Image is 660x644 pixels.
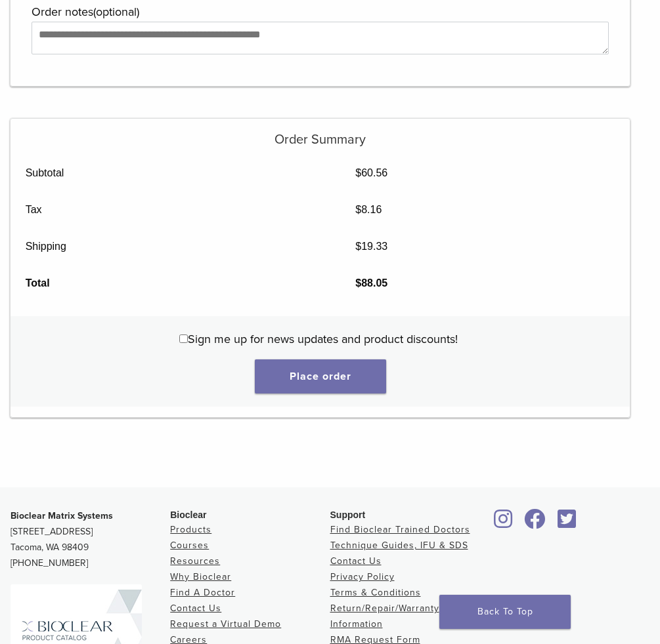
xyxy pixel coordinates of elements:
span: Sign me up for news updates and product discounts! [188,332,458,346]
bdi: 60.56 [355,167,387,178]
a: Courses [170,540,209,551]
bdi: 88.05 [355,277,387,289]
bdi: 8.16 [355,204,382,215]
a: Bioclear [553,517,581,530]
a: Products [170,524,211,535]
p: [STREET_ADDRESS] Tacoma, WA 98409 [PHONE_NUMBER] [11,508,170,571]
a: Contact Us [170,603,221,614]
a: Back To Top [439,595,571,629]
a: Return/Repair/Warranty Information [330,603,439,630]
h5: Order Summary [11,119,630,148]
a: Bioclear [520,517,550,530]
label: Order notes [32,2,605,22]
strong: Bioclear Matrix Systems [11,510,113,521]
a: Why Bioclear [170,571,231,582]
a: Terms & Conditions [330,587,421,598]
span: Bioclear [170,510,206,520]
span: $ [355,277,361,289]
input: Sign me up for news updates and product discounts! [179,334,188,343]
th: Subtotal [11,155,341,191]
th: Shipping [11,228,341,265]
span: $ [355,241,361,252]
span: $ [355,167,361,178]
a: Find Bioclear Trained Doctors [330,524,470,535]
a: Bioclear [490,517,517,530]
bdi: 19.33 [355,241,387,252]
a: Resources [170,555,220,567]
a: Contact Us [330,555,382,567]
th: Tax [11,191,341,228]
a: Technique Guides, IFU & SDS [330,540,468,551]
span: $ [355,204,361,215]
span: Support [330,510,366,520]
a: Find A Doctor [170,587,235,598]
a: Request a Virtual Demo [170,618,281,630]
span: (optional) [93,5,139,19]
a: Privacy Policy [330,571,395,582]
button: Place order [255,359,386,393]
th: Total [11,265,341,302]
